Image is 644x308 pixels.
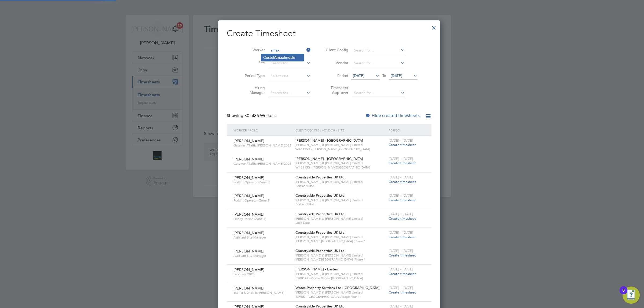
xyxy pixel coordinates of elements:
span: Countryside Properties UK Ltd [295,175,345,179]
span: Countryside Properties UK Ltd [295,193,345,198]
span: [PERSON_NAME] [233,230,264,235]
span: [PERSON_NAME] & [PERSON_NAME] Limited [295,235,386,239]
span: [DATE] - [DATE] [389,267,413,272]
span: Forklift Operator (Zone 5) [233,180,291,184]
span: Create timesheet [389,198,416,202]
div: 8 [622,290,625,297]
span: Countryside Properties UK Ltd [295,230,345,235]
span: E500142 - Cocoa Works [GEOGRAPHIC_DATA] [295,276,386,280]
span: 1st Fix & 2nd Fix [PERSON_NAME] [233,291,291,295]
span: Wates Property Services Ltd ([GEOGRAPHIC_DATA]) [295,285,380,290]
input: Search for... [269,89,311,97]
div: Period [387,124,426,136]
input: Search for... [269,60,311,67]
span: [DATE] - [DATE] [389,156,413,161]
span: [PERSON_NAME] & [PERSON_NAME] Limited [295,198,386,202]
div: Client Config / Vendor / Site [294,124,387,136]
input: Select one [269,72,311,80]
label: Client Config [324,47,348,52]
span: [PERSON_NAME] & [PERSON_NAME] Limited [295,290,386,295]
span: Lock Lane [295,221,386,225]
span: [DATE] - [DATE] [389,175,413,179]
input: Search for... [352,60,405,67]
label: Hide created timesheets [365,113,420,118]
button: Open Resource Center, 8 new notifications [623,287,640,304]
span: Labourer 2025 [233,272,291,276]
span: Assistant Site Manager [233,254,291,258]
div: Worker / Role [232,124,294,136]
span: [DATE] - [DATE] [389,193,413,198]
span: [PERSON_NAME] - [GEOGRAPHIC_DATA] [295,138,363,143]
span: Create timesheet [389,216,416,221]
label: Site [241,60,265,65]
span: [DATE] - [DATE] [389,212,413,216]
span: IM98K - [GEOGRAPHIC_DATA] Adapts Year 4 [295,295,386,299]
span: Portland Rise [295,184,386,188]
span: [PERSON_NAME][GEOGRAPHIC_DATA] (Phase 1 [295,257,386,262]
span: [PERSON_NAME] [233,138,264,143]
span: [PERSON_NAME] [233,249,264,254]
span: Create timesheet [389,272,416,276]
span: [DATE] - [DATE] [389,248,413,253]
span: Countryside Properties UK Ltd [295,248,345,253]
span: Portland Rise [295,202,386,206]
span: [DATE] [391,73,402,78]
span: W461153 - [PERSON_NAME][GEOGRAPHIC_DATA] [295,147,386,151]
label: Worker [241,47,265,52]
span: [PERSON_NAME] [233,267,264,272]
label: Period Type [241,73,265,78]
span: Handy Person (Zone 7) [233,217,291,221]
span: 36 Workers [244,113,276,118]
span: Create timesheet [389,161,416,165]
span: [PERSON_NAME] [233,157,264,162]
label: Period [324,73,348,78]
input: Search for... [352,47,405,54]
span: [PERSON_NAME] - Eastern [295,267,339,272]
span: To [381,72,388,79]
span: [DATE] - [DATE] [389,285,413,290]
span: Create timesheet [389,179,416,184]
span: [PERSON_NAME] - [GEOGRAPHIC_DATA] [295,156,363,161]
span: Create timesheet [389,142,416,147]
span: [PERSON_NAME] & [PERSON_NAME] Limited [295,217,386,221]
span: Gateman/Traffic [PERSON_NAME] 2025 [233,162,291,166]
span: W461153 - [PERSON_NAME][GEOGRAPHIC_DATA] [295,165,386,170]
div: Showing [227,113,277,119]
span: 30 of [244,113,254,118]
span: [PERSON_NAME] [233,193,264,198]
span: Create timesheet [389,290,416,295]
span: Countryside Properties UK Ltd [295,212,345,216]
span: [DATE] - [DATE] [389,138,413,143]
label: Hiring Manager [241,85,265,95]
span: [PERSON_NAME] [233,212,264,217]
span: [PERSON_NAME][GEOGRAPHIC_DATA] (Phase 1 [295,239,386,243]
span: Create timesheet [389,235,416,239]
span: [PERSON_NAME] & [PERSON_NAME] Limited [295,180,386,184]
li: Costel imoaie [261,54,304,61]
h2: Create Timesheet [227,28,431,39]
span: [PERSON_NAME] [233,286,264,291]
label: Vendor [324,60,348,65]
label: Timesheet Approver [324,85,348,95]
span: Create timesheet [389,253,416,258]
span: Forklift Operator (Zone 5) [233,198,291,203]
span: [PERSON_NAME] & [PERSON_NAME] Limited [295,253,386,258]
span: [DATE] [353,73,364,78]
span: [PERSON_NAME] & [PERSON_NAME] Limited [295,272,386,276]
span: [DATE] - [DATE] [389,230,413,235]
span: [PERSON_NAME] & [PERSON_NAME] Limited [295,143,386,147]
span: Assistant Site Manager [233,235,291,240]
span: [PERSON_NAME] & [PERSON_NAME] Limited [295,161,386,165]
b: Amax [274,55,284,60]
span: [PERSON_NAME] [233,175,264,180]
input: Search for... [352,89,405,97]
input: Search for... [269,47,311,54]
span: Gateman/Traffic [PERSON_NAME] 2025 [233,143,291,148]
